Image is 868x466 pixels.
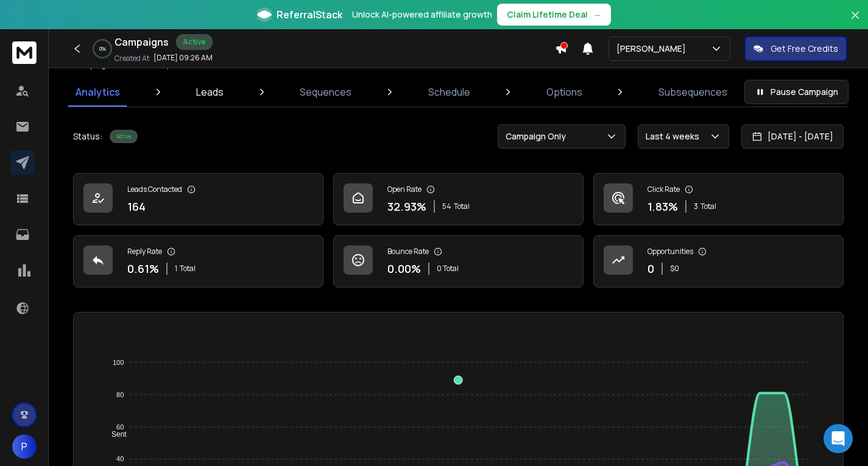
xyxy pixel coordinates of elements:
[76,85,120,99] p: Analytics
[647,198,678,215] p: 1.83 %
[744,80,849,104] button: Pause Campaign
[115,54,151,63] p: Created At:
[646,130,704,143] p: Last 4 weeks
[300,85,351,99] p: Sequences
[175,264,177,274] span: 1
[73,173,323,225] a: Leads Contacted164
[292,77,359,107] a: Sequences
[651,77,735,107] a: Subsequences
[110,130,138,143] div: Active
[113,359,124,366] tspan: 100
[771,43,838,55] p: Get Free Credits
[196,85,224,99] p: Leads
[539,77,590,107] a: Options
[616,43,691,55] p: [PERSON_NAME]
[658,85,727,99] p: Subsequences
[824,424,853,453] div: Open Intercom Messenger
[847,7,863,37] button: Close banner
[647,247,693,256] p: Opportunities
[700,202,716,211] span: Total
[12,434,37,459] button: P
[593,235,844,288] a: Opportunities0$0
[277,7,342,22] span: ReferralStack
[99,45,106,52] p: 0 %
[116,456,124,463] tspan: 40
[546,85,582,99] p: Options
[428,85,470,99] p: Schedule
[73,130,102,143] p: Status:
[387,260,421,277] p: 0.00 %
[127,247,162,256] p: Reply Rate
[333,235,584,288] a: Bounce Rate0.00%0 Total
[73,235,323,288] a: Reply Rate0.61%1Total
[506,130,571,143] p: Campaign Only
[454,202,470,211] span: Total
[593,173,844,225] a: Click Rate1.83%3Total
[745,37,847,61] button: Get Free Credits
[741,124,844,149] button: [DATE] - [DATE]
[102,430,127,439] span: Sent
[387,198,426,215] p: 32.93 %
[127,260,159,277] p: 0.61 %
[421,77,478,107] a: Schedule
[387,247,429,256] p: Bounce Rate
[116,391,124,398] tspan: 80
[176,34,213,50] div: Active
[387,185,422,194] p: Open Rate
[115,35,169,49] h1: Campaigns
[694,202,698,211] span: 3
[352,9,492,21] p: Unlock AI-powered affiliate growth
[153,53,213,63] p: [DATE] 09:26 AM
[189,77,231,107] a: Leads
[127,185,182,194] p: Leads Contacted
[116,423,124,431] tspan: 60
[68,77,127,107] a: Analytics
[127,198,146,215] p: 164
[593,9,601,21] span: →
[180,264,196,274] span: Total
[437,264,459,274] p: 0 Total
[497,4,611,26] button: Claim Lifetime Deal→
[647,260,654,277] p: 0
[670,264,679,274] p: $ 0
[333,173,584,225] a: Open Rate32.93%54Total
[442,202,451,211] span: 54
[647,185,680,194] p: Click Rate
